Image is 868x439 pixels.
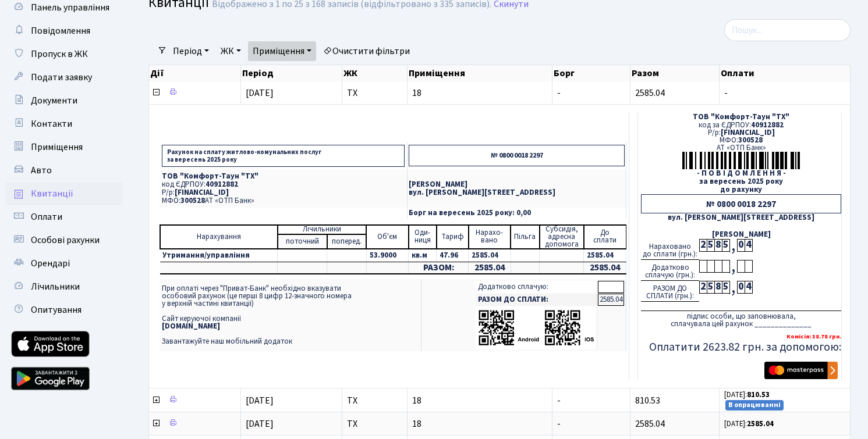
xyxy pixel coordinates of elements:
div: 5 [722,239,729,252]
img: apps-qrcodes.png [478,309,594,347]
div: 5 [707,281,714,294]
a: Подати заявку [6,66,122,89]
p: Р/р: [162,189,405,197]
span: 18 [412,88,547,98]
span: 18 [412,396,547,405]
p: № 0800 0018 2297 [409,145,625,166]
td: Оди- ниця [409,225,437,249]
a: Авто [6,159,122,182]
td: 53.9000 [366,249,408,262]
span: [FINANCIAL_ID] [175,187,229,198]
a: Період [168,41,214,61]
div: АТ «ОТП Банк» [641,144,841,152]
div: - П О В І Д О М Л Е Н Н Я - [641,170,841,177]
p: Рахунок на сплату житлово-комунальних послуг за вересень 2025 року [162,145,405,167]
div: 8 [714,239,722,252]
p: [PERSON_NAME] [409,181,625,188]
span: [DATE] [246,87,274,99]
th: Борг [552,65,630,81]
a: Опитування [6,298,122,322]
th: Оплати [720,65,851,81]
div: Нараховано до сплати (грн.): [641,239,699,260]
span: 300528 [738,135,763,145]
td: Нарахо- вано [469,225,511,249]
span: Повідомлення [31,24,90,37]
a: Контакти [6,112,122,135]
td: Тариф [437,225,469,249]
div: 2 [699,281,707,294]
div: код за ЄДРПОУ: [641,122,841,129]
h5: Оплатити 2623.82 грн. за допомогою: [641,340,841,354]
b: 810.53 [747,390,770,400]
td: Додатково сплачую: [476,281,597,293]
small: [DATE]: [724,390,770,400]
a: Квитанції [6,182,122,205]
div: 8 [714,281,722,294]
span: - [557,417,561,430]
span: Панель управління [31,1,109,14]
td: Лічильники [278,225,367,234]
div: 2 [699,239,707,252]
a: ЖК [216,41,246,61]
span: [FINANCIAL_ID] [721,127,775,138]
div: підпис особи, що заповнювала, сплачувала цей рахунок ______________ [641,310,841,328]
p: код ЄДРПОУ: [162,181,405,188]
td: 2585.04 [584,262,626,274]
input: Пошук... [724,19,851,41]
b: [DOMAIN_NAME] [162,321,220,331]
div: 4 [745,281,752,294]
span: - [557,394,561,407]
td: РАЗОМ: [409,262,469,274]
a: Пропуск в ЖК [6,42,122,66]
span: [DATE] [246,417,274,430]
span: Подати заявку [31,71,92,84]
p: Борг на вересень 2025 року: 0,00 [409,209,625,217]
span: Документи [31,94,77,107]
div: МФО: [641,137,841,144]
span: Контакти [31,117,72,130]
td: Об'єм [366,225,408,249]
th: Період [241,65,342,81]
span: 300528 [180,195,205,206]
span: ТХ [347,88,402,98]
th: ЖК [342,65,408,81]
span: Особові рахунки [31,234,100,247]
div: , [729,239,737,252]
td: 2585.04 [598,294,624,306]
a: Оплати [6,205,122,229]
th: Приміщення [408,65,552,81]
span: [DATE] [246,394,274,407]
div: 0 [737,281,745,294]
div: вул. [PERSON_NAME][STREET_ADDRESS] [641,214,841,222]
th: Дії [149,65,241,81]
p: ТОВ "Комфорт-Таун "ТХ" [162,173,405,180]
td: кв.м [409,249,437,262]
div: 5 [707,239,714,252]
span: Лічильники [31,280,80,293]
span: 2585.04 [635,417,665,430]
span: Авто [31,164,52,177]
small: В опрацюванні [725,400,784,411]
div: 0 [737,239,745,252]
span: 810.53 [635,394,660,407]
span: Квитанції [31,187,73,200]
span: 40912882 [206,179,238,190]
p: вул. [PERSON_NAME][STREET_ADDRESS] [409,189,625,197]
div: ТОВ "Комфорт-Таун "ТХ" [641,113,841,121]
td: Нарахування [160,225,278,249]
td: До cплати [584,225,626,249]
a: Орендарі [6,252,122,275]
div: за вересень 2025 року [641,178,841,185]
a: Очистити фільтри [318,41,414,61]
span: - [557,87,561,99]
span: ТХ [347,419,402,429]
a: Документи [6,89,122,112]
div: 4 [745,239,752,252]
span: 40912882 [751,120,784,130]
span: Орендарі [31,257,70,270]
b: Комісія: 38.78 грн. [786,332,841,341]
span: Пропуск в ЖК [31,48,88,60]
img: Masterpass [764,362,838,379]
td: Утримання/управління [160,249,278,262]
td: 2585.04 [469,262,511,274]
